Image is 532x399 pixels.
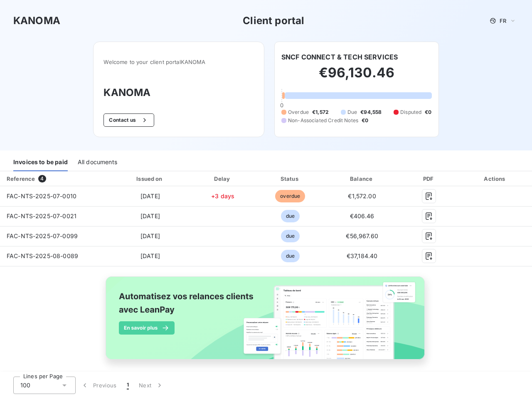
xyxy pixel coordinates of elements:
div: Actions [461,175,530,183]
div: Reference [7,175,35,182]
span: FAC-NTS-2025-07-0010 [7,192,76,199]
span: overdue [275,190,305,202]
img: banner [98,271,434,374]
div: Delay [192,175,254,183]
div: Issued on [112,175,188,183]
span: FR [500,17,506,24]
span: [DATE] [140,252,160,259]
span: Overdue [288,108,309,116]
span: FAC-NTS-2025-07-0099 [7,232,78,239]
h6: SNCF CONNECT & TECH SERVICES [281,52,398,62]
span: €1,572 [312,108,329,116]
div: Balance [326,175,398,183]
span: Welcome to your client portal KANOMA [103,59,254,65]
span: €406.46 [350,212,374,219]
span: €37,184.40 [347,252,378,259]
span: [DATE] [140,212,160,219]
span: +3 days [211,192,234,199]
button: Next [134,377,169,394]
span: [DATE] [140,232,160,239]
span: Due [347,108,357,116]
span: 4 [38,175,46,182]
span: €1,572.00 [348,192,376,199]
span: 0 [280,102,283,108]
span: Disputed [400,108,421,116]
button: Contact us [103,113,154,127]
span: 1 [127,381,129,389]
h3: KANOMA [13,13,60,28]
button: Previous [76,377,122,394]
button: 1 [122,377,134,394]
h3: KANOMA [103,85,254,100]
span: due [281,230,300,242]
span: 100 [20,381,30,389]
span: [DATE] [140,192,160,199]
span: FAC-NTS-2025-08-0089 [7,252,78,259]
span: Non-Associated Credit Notes [288,117,358,124]
div: Invoices to be paid [13,154,68,171]
div: PDF [401,175,457,183]
div: Status [258,175,323,183]
span: due [281,210,300,222]
div: All documents [78,154,117,171]
span: €0 [362,117,368,124]
span: FAC-NTS-2025-07-0021 [7,212,76,219]
span: €0 [425,108,431,116]
span: due [281,250,300,262]
span: €56,967.60 [346,232,378,239]
h2: €96,130.46 [281,64,432,89]
span: €94,558 [360,108,382,116]
h3: Client portal [243,13,304,28]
